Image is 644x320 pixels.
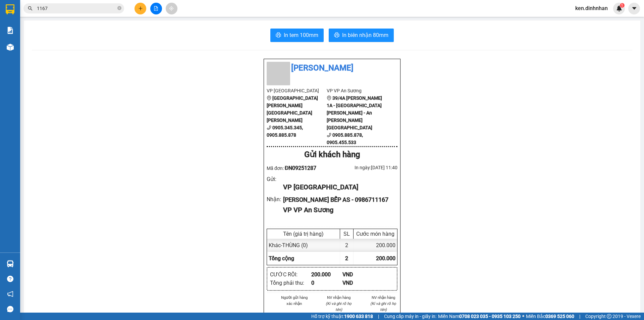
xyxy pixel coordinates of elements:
[631,5,637,11] span: caret-down
[267,62,397,75] li: [PERSON_NAME]
[166,3,177,14] button: aim
[117,5,121,12] span: close-circle
[267,175,283,183] div: Gửi :
[570,4,613,12] span: ken.dinhnhan
[267,125,271,130] span: phone
[378,313,379,320] span: |
[545,314,574,319] strong: 0369 525 060
[342,231,352,237] div: SL
[284,31,318,39] span: In tem 100mm
[7,27,14,34] img: solution-icon
[327,96,331,100] span: environment
[579,313,580,320] span: |
[616,5,622,11] img: icon-new-feature
[267,96,271,100] span: environment
[138,6,143,11] span: plus
[150,3,162,14] button: file-add
[283,195,392,204] div: [PERSON_NAME] BẾP AS - 0986711167
[628,3,640,14] button: caret-down
[332,164,397,171] div: In ngày: [DATE] 11:40
[7,44,14,51] img: warehouse-icon
[267,95,318,123] b: [GEOGRAPHIC_DATA][PERSON_NAME][GEOGRAPHIC_DATA][PERSON_NAME]
[342,270,374,279] div: VND
[340,239,354,252] div: 2
[7,306,13,312] span: message
[283,205,392,215] div: VP VP An Sương
[342,279,374,287] div: VND
[267,87,327,94] li: VP [GEOGRAPHIC_DATA]
[7,291,13,297] span: notification
[267,148,397,161] div: Gửi khách hàng
[117,6,121,10] span: close-circle
[7,260,14,267] img: warehouse-icon
[283,182,392,192] div: VP [GEOGRAPHIC_DATA]
[522,315,524,318] span: ⚪️
[6,4,14,14] img: logo-vxr
[342,31,388,39] span: In biên nhận 80mm
[267,125,303,138] b: 0905.345.345, 0905.885.878
[370,301,396,312] i: (Kí và ghi rõ họ tên)
[276,32,281,39] span: printer
[327,133,331,137] span: phone
[285,165,317,171] span: ĐN09251287
[37,5,116,12] input: Tìm tên, số ĐT hoặc mã đơn
[355,231,395,237] div: Cước món hàng
[334,32,339,39] span: printer
[621,3,623,8] span: 1
[329,29,394,42] button: printerIn biên nhận 80mm
[311,313,373,320] span: Hỗ trợ kỹ thuật:
[270,29,324,42] button: printerIn tem 100mm
[327,95,382,130] b: 39/4A [PERSON_NAME] 1A - [GEOGRAPHIC_DATA][PERSON_NAME] - An [PERSON_NAME][GEOGRAPHIC_DATA]
[267,195,283,203] div: Nhận :
[345,255,348,262] span: 2
[7,276,13,282] span: question-circle
[169,6,174,11] span: aim
[327,132,363,145] b: 0905.885.878, 0905.455.533
[267,164,332,172] div: Mã đơn:
[269,231,338,237] div: Tên (giá trị hàng)
[459,314,521,319] strong: 0708 023 035 - 0935 103 250
[384,313,436,320] span: Cung cấp máy in - giấy in:
[326,301,352,312] i: (Kí và ghi rõ họ tên)
[270,279,311,287] div: Tổng phải thu :
[280,294,309,307] li: Người gửi hàng xác nhận
[344,314,373,319] strong: 1900 633 818
[135,3,146,14] button: plus
[269,242,308,248] span: Khác - THÙNG (0)
[369,294,397,301] li: NV nhận hàng
[620,3,625,8] sup: 1
[327,87,387,94] li: VP VP An Sương
[269,255,294,262] span: Tổng cộng
[354,239,397,252] div: 200.000
[311,270,342,279] div: 200.000
[325,294,353,301] li: NV nhận hàng
[376,255,395,262] span: 200.000
[438,313,521,320] span: Miền Nam
[28,6,33,11] span: search
[607,314,611,319] span: copyright
[154,6,158,11] span: file-add
[526,313,574,320] span: Miền Bắc
[270,270,311,279] div: CƯỚC RỒI :
[311,279,342,287] div: 0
